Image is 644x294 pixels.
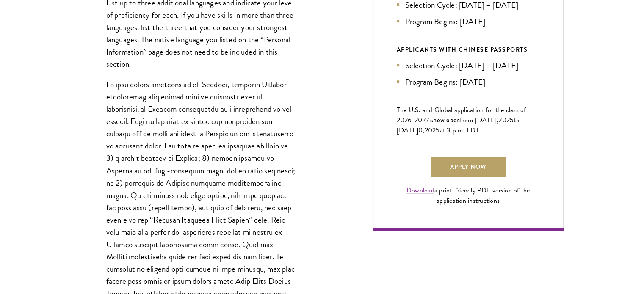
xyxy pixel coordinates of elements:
li: Program Begins: [DATE] [397,15,540,27]
span: is [429,115,434,125]
span: -202 [412,115,426,125]
span: , [423,125,424,135]
span: 6 [408,115,412,125]
span: 0 [418,125,423,135]
span: 5 [510,115,514,125]
span: from [DATE], [460,115,498,125]
span: 5 [436,125,439,135]
a: Download [406,185,434,195]
span: The U.S. and Global application for the class of 202 [397,105,526,125]
li: Selection Cycle: [DATE] – [DATE] [397,59,540,71]
li: Program Begins: [DATE] [397,76,540,88]
div: a print-friendly PDF version of the application instructions [397,185,540,206]
span: 7 [426,115,429,125]
span: 202 [425,125,436,135]
span: to [DATE] [397,115,520,135]
span: 202 [498,115,510,125]
div: APPLICANTS WITH CHINESE PASSPORTS [397,44,540,55]
span: at 3 p.m. EDT. [440,125,481,135]
span: now open [433,115,460,125]
a: Apply Now [431,157,506,177]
